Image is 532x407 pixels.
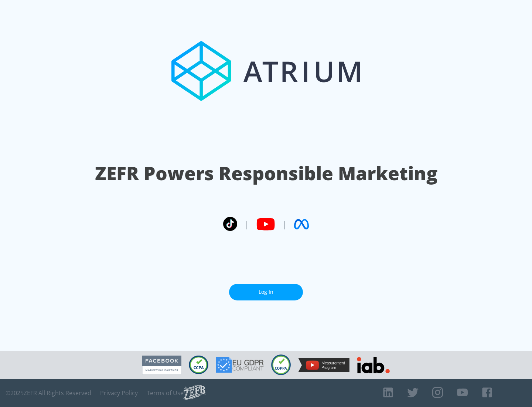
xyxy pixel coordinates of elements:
a: Terms of Use [147,389,184,397]
img: GDPR Compliant [216,357,264,373]
img: COPPA Compliant [271,354,291,375]
img: IAB [357,357,390,373]
img: CCPA Compliant [189,356,208,374]
span: © 2025 ZEFR All Rights Reserved [6,389,91,397]
a: Privacy Policy [100,389,138,397]
a: Log In [229,284,303,300]
span: | [282,219,287,230]
span: | [245,219,249,230]
h1: ZEFR Powers Responsible Marketing [95,161,437,186]
img: Facebook Marketing Partner [142,356,181,374]
img: YouTube Measurement Program [298,358,349,372]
